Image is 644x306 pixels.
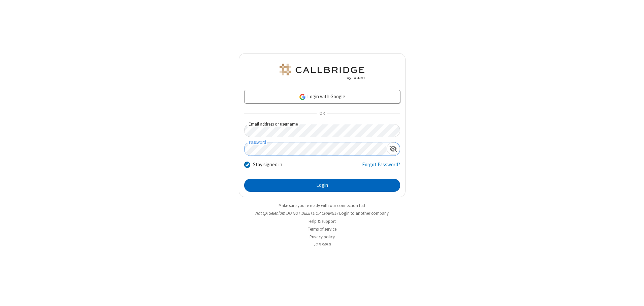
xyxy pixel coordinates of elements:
div: Show password [387,142,400,155]
a: Forgot Password? [362,161,400,174]
li: v2.6.349.0 [239,241,406,248]
a: Privacy policy [310,234,335,240]
span: OR [317,109,327,118]
button: Login to another company [339,210,389,216]
a: Help & support [309,218,336,224]
a: Terms of service [308,226,336,232]
label: Stay signed in [253,161,282,169]
input: Password [245,142,387,156]
a: Login with Google [244,90,400,103]
img: google-icon.png [299,93,306,101]
img: QA Selenium DO NOT DELETE OR CHANGE [278,64,366,80]
input: Email address or username [244,124,400,137]
li: Not QA Selenium DO NOT DELETE OR CHANGE? [239,210,406,216]
button: Login [244,179,400,192]
a: Make sure you're ready with our connection test [279,203,365,208]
